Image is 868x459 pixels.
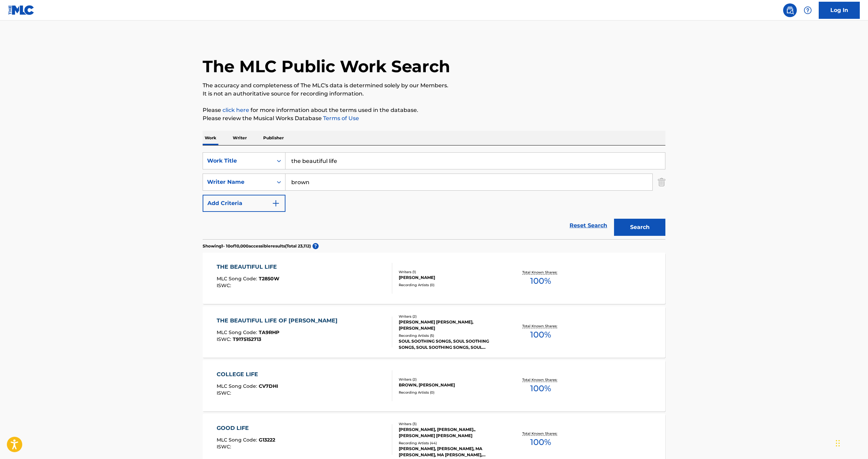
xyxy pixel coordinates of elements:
div: Writer Name [207,178,269,186]
p: Total Known Shares: [522,323,559,329]
button: Add Criteria [203,195,285,212]
div: THE BEAUTIFUL LIFE OF [PERSON_NAME] [217,317,341,325]
a: click here [222,107,249,113]
a: COLLEGE LIFEMLC Song Code:CV7DHIISWC:Writers (2)BROWN, [PERSON_NAME]Recording Artists (0)Total Kn... [203,360,665,411]
p: Publisher [261,131,286,145]
span: T9175152713 [233,336,261,342]
span: MLC Song Code : [217,276,259,282]
p: Total Known Shares: [522,377,559,382]
span: ISWC : [217,282,233,289]
div: Writers ( 2 ) [399,314,502,319]
h1: The MLC Public Work Search [203,56,450,77]
p: Work [203,131,218,145]
div: SOUL SOOTHING SONGS, SOUL SOOTHING SONGS, SOUL SOOTHING SONGS, SOUL SOOTHING SONGS, SOUL SOOTHING... [399,338,502,350]
button: Search [614,219,665,236]
div: [PERSON_NAME] [399,275,502,281]
p: Total Known Shares: [522,270,559,275]
p: Please review the Musical Works Database [203,114,665,123]
span: ISWC : [217,336,233,342]
span: ISWC : [217,390,233,396]
div: GOOD LIFE [217,424,275,432]
div: Writers ( 1 ) [399,269,502,275]
p: Showing 1 - 10 of 10,000 accessible results (Total 23,112 ) [203,243,311,249]
span: 100 % [530,436,551,448]
div: Writers ( 2 ) [399,377,502,382]
div: Work Title [207,157,269,165]
div: Help [801,3,815,17]
div: BROWN, [PERSON_NAME] [399,382,502,388]
span: CV7DHI [259,383,278,389]
div: [PERSON_NAME] [PERSON_NAME], [PERSON_NAME] [399,319,502,331]
img: search [786,6,794,14]
span: MLC Song Code : [217,437,259,443]
div: Writers ( 3 ) [399,421,502,426]
a: Terms of Use [322,115,359,122]
img: MLC Logo [8,5,35,15]
span: 100 % [530,382,551,395]
img: help [804,6,812,14]
p: Writer [231,131,249,145]
p: Please for more information about the terms used in the database. [203,106,665,114]
span: 100 % [530,275,551,287]
span: 100 % [530,329,551,341]
a: Log In [819,2,860,19]
div: [PERSON_NAME], [PERSON_NAME], MA [PERSON_NAME], MA [PERSON_NAME],[PERSON_NAME], THE HIT CREW [399,446,502,458]
div: COLLEGE LIFE [217,370,278,379]
p: The accuracy and completeness of The MLC's data is determined solely by our Members. [203,81,665,90]
span: G13222 [259,437,275,443]
p: Total Known Shares: [522,431,559,436]
a: Public Search [783,3,797,17]
div: [PERSON_NAME], [PERSON_NAME]., [PERSON_NAME] [PERSON_NAME] [399,426,502,439]
div: Recording Artists ( 0 ) [399,282,502,288]
iframe: Chat Widget [834,426,868,459]
span: TA9RHP [259,329,279,335]
div: THE BEAUTIFUL LIFE [217,263,280,271]
span: ISWC : [217,444,233,450]
img: Delete Criterion [658,174,665,191]
p: It is not an authoritative source for recording information. [203,90,665,98]
div: Recording Artists ( 5 ) [399,333,502,338]
div: Recording Artists ( 0 ) [399,390,502,395]
span: ? [312,243,319,249]
span: MLC Song Code : [217,329,259,335]
form: Search Form [203,152,665,239]
a: THE BEAUTIFUL LIFE OF [PERSON_NAME]MLC Song Code:TA9RHPISWC:T9175152713Writers (2)[PERSON_NAME] [... [203,306,665,358]
a: Reset Search [566,218,611,233]
span: MLC Song Code : [217,383,259,389]
a: THE BEAUTIFUL LIFEMLC Song Code:T2850WISWC:Writers (1)[PERSON_NAME]Recording Artists (0)Total Kno... [203,253,665,304]
img: 9d2ae6d4665cec9f34b9.svg [272,199,280,207]
div: Recording Artists ( 44 ) [399,441,502,446]
div: Drag [836,433,840,454]
span: T2850W [259,276,279,282]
